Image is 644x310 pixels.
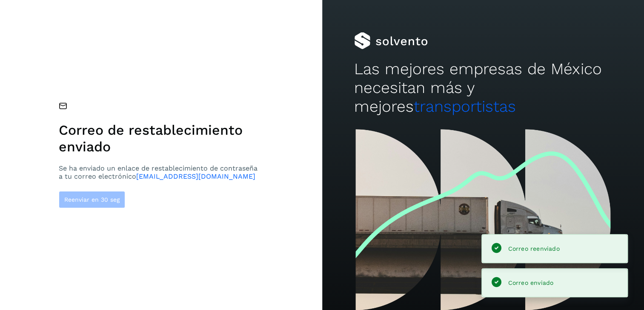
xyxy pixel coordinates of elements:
h1: Correo de restablecimiento enviado [59,122,261,155]
span: Correo enviado [508,279,553,286]
span: [EMAIL_ADDRESS][DOMAIN_NAME] [136,172,255,180]
span: Reenviar en 30 seg [64,197,120,203]
span: Correo reenviado [508,245,559,252]
h2: Las mejores empresas de México necesitan más y mejores [354,60,612,116]
p: Se ha enviado un enlace de restablecimiento de contraseña a tu correo electrónico [59,164,261,180]
span: transportistas [414,97,516,116]
button: Reenviar en 30 seg [59,191,125,208]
